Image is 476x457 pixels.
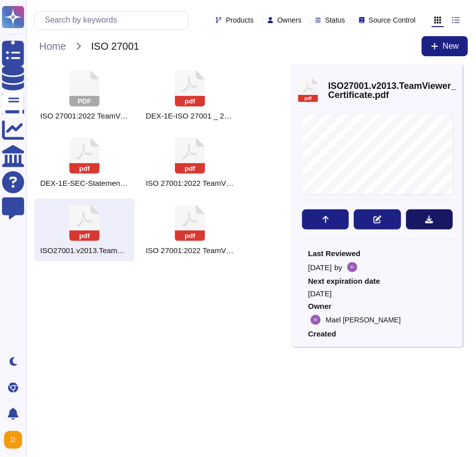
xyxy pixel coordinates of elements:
[443,42,459,50] span: New
[146,111,234,121] span: DEX-1E-ISO 27001 _ 2022 Certificate.pdf
[308,264,332,271] span: [DATE]
[308,330,447,337] span: Created
[308,302,447,310] span: Owner
[277,17,302,24] span: Owners
[406,209,453,230] button: Download
[40,246,129,255] span: ISO27001.v2013.TeamViewer_Certificate.pdf
[2,429,29,451] button: user
[86,39,144,54] span: ISO 27001
[4,431,22,449] img: user
[308,250,447,257] span: Last Reviewed
[354,209,401,230] button: Edit
[302,209,349,230] button: Move to...
[325,17,345,24] span: Status
[308,290,447,297] span: [DATE]
[422,36,468,56] button: New
[369,17,416,24] span: Source Control
[328,81,457,99] span: ISO27001.v2013.TeamViewer_Certificate.pdf
[146,246,234,255] span: TeamViewer_Statement_of_Applicability 2025.pdf
[308,262,447,272] div: by
[326,316,401,323] span: Mael [PERSON_NAME]
[311,315,321,325] img: user
[146,179,234,188] span: ISO 27001:2022 TeamViewer Statement of Applicability.pdf
[40,12,188,29] input: Search by keywords
[34,39,71,54] span: Home
[40,111,129,121] span: 01 153 2300346_Main_EN.PDF
[347,262,357,272] img: user
[308,277,447,285] span: Next expiration date
[40,179,129,188] span: DEX-1E-SEC-Statement of Applicability-210325-120729.pdf
[226,17,253,24] span: Products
